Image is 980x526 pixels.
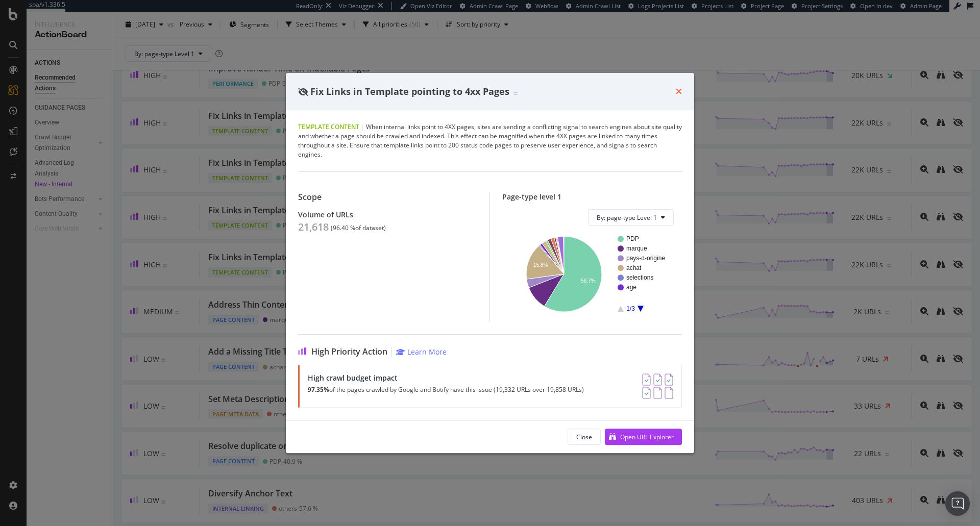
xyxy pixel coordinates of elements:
div: Open Intercom Messenger [945,491,970,516]
span: | [361,122,364,131]
div: Scope [298,192,477,202]
div: times [676,85,682,98]
div: High crawl budget impact [308,373,584,382]
div: eye-slash [298,88,308,96]
button: By: page-type Level 1 [588,209,674,226]
p: of the pages crawled by Google and Botify have this issue (19,332 URLs over 19,858 URLs) [308,386,584,393]
img: Equal [513,92,518,95]
text: achat [626,265,642,272]
button: Close [568,429,601,445]
div: When internal links point to 4XX pages, sites are sending a conflicting signal to search engines ... [298,122,682,159]
text: 1/3 [626,306,635,313]
img: AY0oso9MOvYAAAAASUVORK5CYII= [642,373,673,399]
text: PDP [626,236,639,243]
div: Volume of URLs [298,210,477,219]
div: Learn More [407,347,447,357]
div: Close [576,433,592,441]
svg: A chart. [510,234,674,314]
text: marque [626,245,647,253]
span: Fix Links in Template pointing to 4xx Pages [310,85,509,97]
span: By: page-type Level 1 [597,213,657,222]
div: modal [286,73,694,454]
text: 15.8% [533,263,548,268]
text: selections [626,274,653,282]
span: High Priority Action [311,347,387,357]
div: 21,618 [298,221,329,233]
span: Template Content [298,122,359,131]
text: 58.7% [581,278,595,284]
a: Learn More [396,347,447,357]
button: Open URL Explorer [605,429,682,445]
strong: 97.35% [308,385,329,394]
text: age [626,284,636,291]
text: pays-d-origine [626,255,665,262]
div: Open URL Explorer [620,433,674,441]
div: Page-type level 1 [502,192,682,201]
div: ( 96.40 % of dataset ) [331,224,386,232]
